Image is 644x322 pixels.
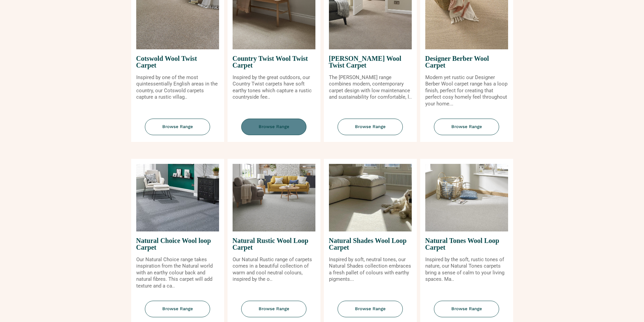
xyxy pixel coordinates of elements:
[241,119,307,135] span: Browse Range
[233,74,315,101] p: Inspired by the great outdoors, our Country Twist carpets have soft earthy tones which capture a ...
[329,164,412,231] img: Natural Shades Wool Loop Carpet
[136,256,219,290] p: Our Natural Choice range takes inspiration from the Natural world with an earthy colour back and ...
[338,119,403,135] span: Browse Range
[420,119,513,142] a: Browse Range
[241,301,307,317] span: Browse Range
[233,231,315,256] span: Natural Rustic Wool Loop Carpet
[324,119,417,142] a: Browse Range
[145,301,210,317] span: Browse Range
[434,301,499,317] span: Browse Range
[434,119,499,135] span: Browse Range
[136,49,219,74] span: Cotswold Wool Twist Carpet
[425,164,508,231] img: Natural Tones Wool Loop Carpet
[233,164,315,231] img: Natural Rustic Wool Loop Carpet
[425,74,508,107] p: Modern yet rustic our Designer Berber Wool carpet range has a loop finish, perfect for creating t...
[425,256,508,283] p: Inspired by the soft, rustic tones of nature, our Natural Tones carpets bring a sense of calm to ...
[425,231,508,256] span: Natural Tones Wool Loop Carpet
[136,74,219,101] p: Inspired by one of the most quintessentially English areas in the country, our Cotswold carpets c...
[145,119,210,135] span: Browse Range
[329,74,412,101] p: The [PERSON_NAME] range combines modern, contemporary carpet design with low maintenance and sust...
[329,49,412,74] span: [PERSON_NAME] Wool Twist Carpet
[228,119,320,142] a: Browse Range
[329,256,412,283] p: Inspired by soft, neutral tones, our Natural Shades collection embraces a fresh pallet of colours...
[233,256,315,283] p: Our Natural Rustic range of carpets comes in a beautiful collection of warm and cool neutral colo...
[136,164,219,231] img: Natural Choice Wool loop Carpet
[233,49,315,74] span: Country Twist Wool Twist Carpet
[131,119,224,142] a: Browse Range
[425,49,508,74] span: Designer Berber Wool Carpet
[338,301,403,317] span: Browse Range
[136,231,219,256] span: Natural Choice Wool loop Carpet
[329,231,412,256] span: Natural Shades Wool Loop Carpet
